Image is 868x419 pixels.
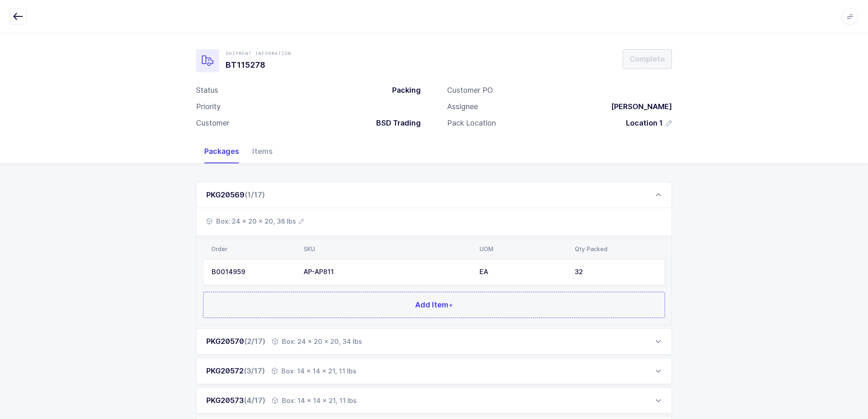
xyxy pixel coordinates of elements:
[226,50,291,57] div: Shipment Information
[206,190,265,200] div: PKG20569
[575,246,660,252] div: Qty Packed
[211,246,294,252] div: Order
[626,118,672,128] button: Location 1
[244,366,265,375] span: (3/17)
[196,182,672,208] div: PKG20569(1/17)
[447,118,496,128] div: Pack Location
[226,58,291,71] h1: BT115278
[244,190,265,199] span: (1/17)
[196,387,672,414] div: PKG20573(4/17) Box: 14 x 14 x 21, 11 lbs
[244,396,265,405] span: (4/17)
[246,140,279,163] div: Items
[206,337,265,346] div: PKG20570
[196,358,672,384] div: PKG20572(3/17) Box: 14 x 14 x 21, 11 lbs
[304,246,470,252] div: SKU
[198,140,246,163] div: Packages
[626,118,663,128] span: Location 1
[605,102,672,112] div: [PERSON_NAME]
[196,328,672,355] div: PKG20570(2/17) Box: 24 x 20 x 20, 34 lbs
[448,300,453,309] span: +
[447,85,493,95] div: Customer PO
[196,102,221,112] div: Priority
[244,337,265,346] span: (2/17)
[206,366,265,376] div: PKG20572
[623,49,672,69] button: Complete
[630,54,665,64] span: Complete
[575,268,656,276] div: 32
[415,300,453,310] span: Add Item
[196,208,672,325] div: PKG20569(1/17)
[196,85,218,95] div: Status
[206,216,304,226] button: Box: 24 x 20 x 20, 38 lbs
[304,268,470,276] div: AP-AP811
[212,268,294,276] div: B0014959
[386,85,421,95] div: Packing
[203,292,665,318] button: Add Item+
[196,118,229,128] div: Customer
[272,396,356,405] div: Box: 14 x 14 x 21, 11 lbs
[370,118,421,128] div: BSD Trading
[480,268,565,276] div: EA
[206,396,265,405] div: PKG20573
[480,246,565,252] div: UOM
[272,366,356,376] div: Box: 14 x 14 x 21, 11 lbs
[447,102,478,112] div: Assignee
[272,337,362,346] div: Box: 24 x 20 x 20, 34 lbs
